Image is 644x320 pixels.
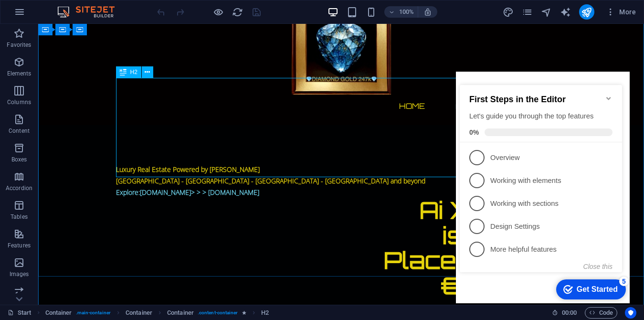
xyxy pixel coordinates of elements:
[34,150,149,160] p: Design Settings
[212,6,224,18] button: Click here to leave preview mode and continue editing
[149,23,157,31] div: Minimize checklist
[6,184,32,192] p: Accordion
[100,208,170,228] div: Get Started 5 items remaining, 0% complete
[581,7,592,18] i: Publish
[522,7,533,18] i: Pages (Ctrl+Alt+S)
[503,7,514,18] i: Design (Ctrl+Alt+Y)
[34,173,149,183] p: More helpful features
[625,307,636,319] button: Usercentrics
[55,6,127,18] img: Editor Logo
[45,307,269,319] nav: breadcrumb
[121,213,162,222] div: Get Started
[579,4,594,20] button: publish
[163,205,173,214] div: 5
[11,156,27,163] p: Boxes
[76,307,111,319] span: . main-container
[552,307,577,319] h6: Session time
[13,40,157,50] div: Let's guide you through the top features
[198,307,238,319] span: . content-container
[34,127,149,137] p: Working with sections
[10,270,29,278] p: Images
[13,57,29,64] span: 0%
[8,242,31,249] p: Features
[4,143,166,166] li: Design Settings
[4,166,166,189] li: More helpful features
[560,7,571,18] i: AI Writer
[9,127,30,135] p: Content
[34,104,149,114] p: Working with elements
[45,307,72,319] span: Click to select. Double-click to edit
[569,309,570,316] span: :
[4,97,166,120] li: Working with elements
[11,213,28,221] p: Tables
[232,6,243,18] button: reload
[585,307,617,319] button: Code
[8,307,32,319] a: Click to cancel selection. Double-click to open Pages
[541,6,552,18] button: navigator
[242,310,246,315] i: Element contains an animation
[13,23,157,33] h2: First Steps in the Editor
[522,6,533,18] button: pages
[503,6,514,18] button: design
[7,41,31,49] p: Favorites
[130,69,137,75] span: H2
[399,6,414,18] h6: 100%
[560,6,571,18] button: text_generator
[562,307,577,319] span: 00 00
[589,307,613,319] span: Code
[232,7,243,18] i: Reload page
[423,8,432,16] i: On resize automatically adjust zoom level to fit chosen device.
[7,70,32,77] p: Elements
[127,191,157,199] button: Close this
[7,98,31,106] p: Columns
[541,7,552,18] i: Navigator
[606,7,636,17] span: More
[167,307,194,319] span: Click to select. Double-click to edit
[261,307,269,319] span: Click to select. Double-click to edit
[384,6,418,18] button: 100%
[4,75,166,97] li: Overview
[126,307,152,319] span: Click to select. Double-click to edit
[4,120,166,143] li: Working with sections
[34,81,149,91] p: Overview
[602,4,640,20] button: More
